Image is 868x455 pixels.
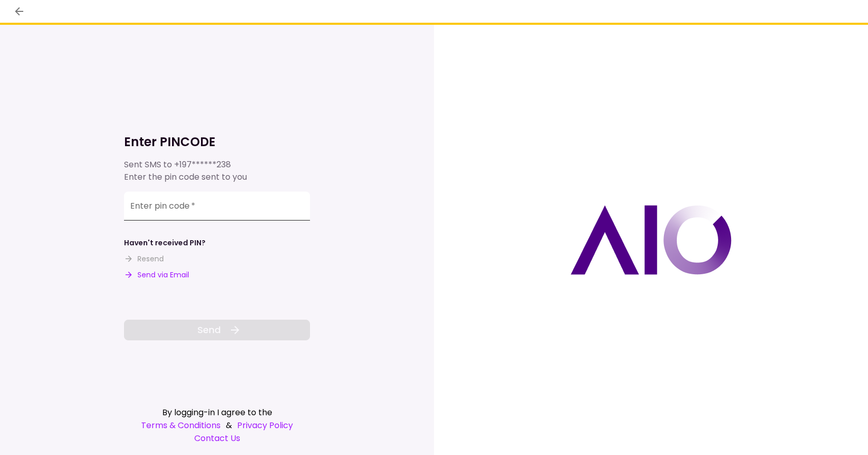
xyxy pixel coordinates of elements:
[141,419,221,432] a: Terms & Conditions
[124,134,310,150] h1: Enter PINCODE
[570,205,732,275] img: AIO logo
[10,3,28,20] button: back
[237,419,293,432] a: Privacy Policy
[124,159,310,183] div: Sent SMS to Enter the pin code sent to you
[197,323,221,337] span: Send
[124,238,206,248] div: Haven't received PIN?
[124,270,189,280] button: Send via Email
[124,406,310,419] div: By logging-in I agree to the
[124,419,310,432] div: &
[124,254,164,264] button: Resend
[124,432,310,445] a: Contact Us
[124,320,310,340] button: Send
